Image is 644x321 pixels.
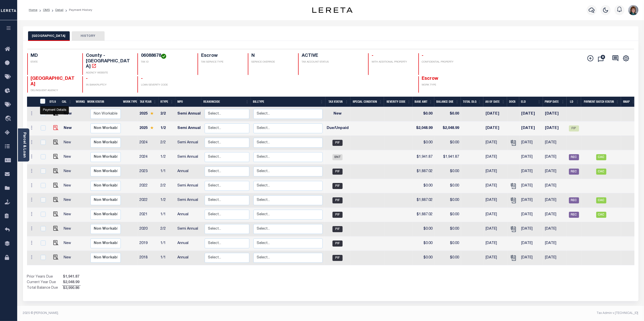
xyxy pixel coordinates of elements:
[413,121,435,136] td: $2,048.99
[31,60,76,64] p: STATE
[596,197,606,203] span: CAC
[137,165,158,179] td: 2023
[332,183,343,189] span: PIF
[484,121,507,136] td: [DATE]
[141,60,192,64] p: TAX ID
[137,179,158,193] td: 2022
[62,165,76,179] td: New
[384,97,413,107] th: Severity Code: activate to sort column ascending
[325,121,351,136] td: Due/Unpaid
[150,112,154,115] img: Star.svg
[325,97,350,107] th: Tax Status: activate to sort column ascending
[175,97,201,107] th: MPO
[543,97,567,107] th: PWOP Date: activate to sort column ascending
[350,97,384,107] th: Special Condition: activate to sort column ascending
[519,97,543,107] th: ELD: activate to sort column ascending
[484,136,507,150] td: [DATE]
[55,9,63,12] a: Detail
[74,97,85,107] th: WorkQ
[137,222,158,236] td: 2020
[435,193,461,208] td: $0.00
[62,150,76,165] td: New
[175,251,203,265] td: Annual
[31,53,76,59] h4: MD
[507,97,519,107] th: Docs
[62,251,76,265] td: New
[137,136,158,150] td: 2024
[621,97,637,107] th: SNAP: activate to sort column ascending
[543,136,567,150] td: [DATE]
[422,83,467,87] p: WORK TYPE
[413,208,435,222] td: $1,887.02
[543,236,567,251] td: [DATE]
[137,121,158,136] td: 2025
[137,251,158,265] td: 2018
[335,311,638,315] div: Tax Admin v.[TECHNICAL_ID]
[413,193,435,208] td: $1,887.02
[596,212,606,218] span: CAC
[175,236,203,251] td: Annual
[569,155,579,159] a: REC
[569,199,579,202] a: REC
[484,222,507,236] td: [DATE]
[413,136,435,150] td: $0.00
[22,132,26,158] a: Parcel & Loan
[29,9,37,12] a: Home
[60,97,74,107] th: CAL: activate to sort column ascending
[569,170,579,173] a: REC
[372,54,373,58] span: -
[435,136,461,150] td: $0.00
[62,121,76,136] td: New
[175,150,203,165] td: Semi Annual
[158,107,175,121] td: 2/2
[251,97,325,107] th: BillType: activate to sort column ascending
[62,236,76,251] td: New
[158,136,175,150] td: 2/2
[62,286,81,291] span: $3,990.86
[62,274,81,280] span: $1,941.87
[596,155,606,159] a: CAC
[543,208,567,222] td: [DATE]
[332,212,343,218] span: PIF
[62,208,76,222] td: New
[484,193,507,208] td: [DATE]
[86,76,88,81] span: -
[158,121,175,136] td: 1/2
[332,197,343,203] span: PIF
[158,150,175,165] td: 1/2
[86,53,131,70] h4: County - [GEOGRAPHIC_DATA]
[519,193,543,208] td: [DATE]
[62,136,76,150] td: New
[141,53,192,59] h4: 06088678
[72,31,105,41] button: HISTORY
[31,76,75,87] span: [GEOGRAPHIC_DATA]
[5,116,13,122] i: travel_explore
[519,121,543,136] td: [DATE]
[543,222,567,236] td: [DATE]
[519,107,543,121] td: [DATE]
[62,179,76,193] td: New
[596,170,606,173] a: CAC
[567,97,581,107] th: LD: activate to sort column ascending
[484,107,507,121] td: [DATE]
[422,60,467,64] p: CONFIDENTIAL PROPERTY
[40,106,69,114] div: Payment Details
[484,179,507,193] td: [DATE]
[158,208,175,222] td: 1/1
[137,236,158,251] td: 2019
[175,193,203,208] td: Semi Annual
[413,179,435,193] td: $0.00
[519,150,543,165] td: [DATE]
[137,193,158,208] td: 2022
[138,97,159,107] th: Tax Year: activate to sort column ascending
[332,240,343,247] span: PIF
[484,251,507,265] td: [DATE]
[543,179,567,193] td: [DATE]
[27,274,62,280] td: Prior Years Due
[435,251,461,265] td: $0.00
[175,136,203,150] td: Semi Annual
[569,127,579,130] a: FIP
[519,251,543,265] td: [DATE]
[435,222,461,236] td: $0.00
[175,179,203,193] td: Semi Annual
